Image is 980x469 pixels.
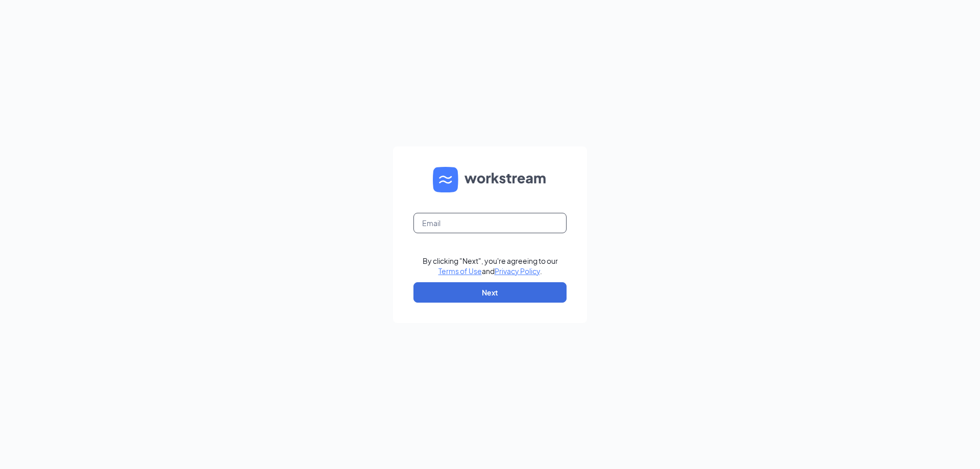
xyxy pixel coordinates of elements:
a: Privacy Policy [495,266,540,276]
img: WS logo and Workstream text [433,167,547,192]
input: Email [413,213,567,233]
button: Next [413,282,567,303]
a: Terms of Use [438,266,482,276]
div: By clicking "Next", you're agreeing to our and . [423,256,558,276]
